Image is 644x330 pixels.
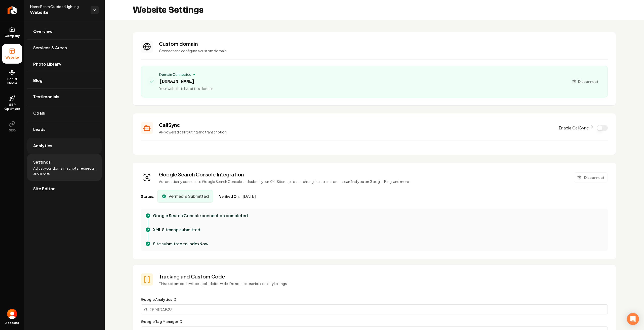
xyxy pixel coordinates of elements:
[8,6,17,14] img: Rebolt Logo
[27,138,102,154] a: Analytics
[27,23,102,39] a: Overview
[5,321,19,325] span: Account
[159,48,608,53] p: Connect and configure a custom domain.
[27,121,102,137] a: Leads
[7,309,17,319] button: Open user button
[33,61,61,67] span: Photo Library
[159,273,608,280] h3: Tracking and Custom Code
[2,103,22,111] span: GBP Optimizer
[27,40,102,56] a: Services & Areas
[30,4,87,9] span: HomeBeam Outdoor Lighting
[33,45,67,51] span: Services & Areas
[153,213,248,219] p: Google Search Console connection completed
[153,227,200,233] p: XML Sitemap submitted
[2,117,22,136] button: SEO
[2,22,22,42] a: Company
[141,304,608,314] input: G-25M1DAB23
[2,77,22,85] span: Social Media
[7,128,18,132] span: SEO
[141,194,154,199] span: Status:
[574,172,608,182] button: Disconnect
[2,66,22,89] a: Social Media
[33,94,59,100] span: Testimonials
[159,72,191,77] span: Domain Connected
[33,186,55,192] span: Site Editor
[169,193,209,199] span: Verified & Submitted
[243,193,256,199] span: [DATE]
[159,179,410,184] p: Automatically connect to Google Search Console and submit your XML Sitemap to search engines so c...
[33,28,53,34] span: Overview
[27,105,102,121] a: Goals
[578,79,598,84] span: Disconnect
[3,34,22,38] span: Company
[33,77,43,83] span: Blog
[219,194,240,199] span: Verified On:
[159,281,608,286] p: This custom code will be applied site-wide. Do not use <script> or <style> tags.
[33,143,52,149] span: Analytics
[27,89,102,105] a: Testimonials
[159,40,608,47] h3: Custom domain
[627,313,639,325] div: Open Intercom Messenger
[33,159,51,165] span: Settings
[141,297,176,302] label: Google Analytics ID
[590,125,593,128] button: CallSync Info
[4,56,21,60] span: Website
[559,125,593,131] label: Enable CallSync
[159,86,213,91] span: Your website is live at this domain
[141,319,182,324] label: Google Tag Manager ID
[133,5,204,15] h2: Website Settings
[33,126,46,132] span: Leads
[2,91,22,115] a: GBP Optimizer
[30,9,87,16] span: Website
[7,309,17,319] img: 's logo
[27,56,102,72] a: Photo Library
[159,78,213,85] span: [DOMAIN_NAME]
[153,241,209,247] p: Site submitted to IndexNow
[569,77,601,86] button: Disconnect
[27,72,102,88] a: Blog
[159,121,553,128] h3: CallSync
[33,166,96,176] span: Adjust your domain, scripts, redirects, and more.
[159,171,410,178] h3: Google Search Console Integration
[33,110,45,116] span: Goals
[27,181,102,197] a: Site Editor
[159,129,553,134] p: AI-powered call routing and transcription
